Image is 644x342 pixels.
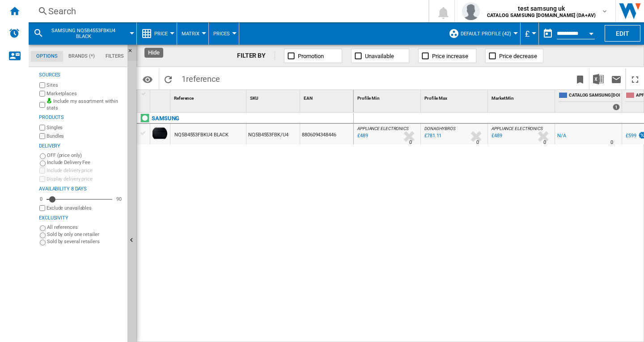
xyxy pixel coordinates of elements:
[357,126,409,131] span: APPLIANCE ELECTRONICS
[39,215,124,222] div: Exclusivity
[63,51,100,62] md-tab-item: Brands (*)
[605,25,640,42] button: Edit
[47,195,112,204] md-slider: Availability
[39,168,45,173] input: Include delivery price
[174,96,194,101] span: Reference
[100,51,129,62] md-tab-item: Filters
[491,126,543,131] span: APPLIANCE ELECTRONICS
[39,133,45,139] input: Bundles
[182,31,199,37] span: Matrix
[47,82,124,89] label: Sites
[39,186,124,193] div: Availability 8 Days
[423,90,487,104] div: Sort None
[521,22,539,45] md-menu: Currency
[356,90,420,104] div: Profile Min Sort None
[432,53,468,59] span: Price increase
[172,90,246,104] div: Sort None
[47,176,124,182] label: Display delivery price
[172,90,246,104] div: Reference Sort None
[213,31,230,37] span: Prices
[47,133,124,139] label: Bundles
[182,22,204,45] button: Matrix
[487,4,596,13] span: test samsung uk
[557,131,566,140] div: N/A
[525,29,530,38] span: £
[487,13,596,18] b: CATALOG SAMSUNG [DOMAIN_NAME] (DA+AV)
[490,90,555,104] div: Sort None
[485,49,543,63] button: Price decrease
[141,22,172,45] div: Price
[47,159,124,166] label: Include Delivery Fee
[357,96,380,101] span: Profile Min
[152,113,179,124] div: Click to filter on that brand
[300,124,353,144] div: 8806094348446
[539,25,557,42] button: md-calendar
[499,53,537,59] span: Price decrease
[39,205,45,211] input: Display delivery price
[39,125,45,131] input: Singles
[423,131,441,140] div: Last updated : Monday, 15 September 2025 13:11
[302,90,353,104] div: Sort None
[461,31,511,37] span: Default profile (42)
[174,125,229,145] div: NQ5B4553FBKU4 BLACK
[525,22,534,45] button: £
[593,74,604,84] img: excel-24x24.png
[491,96,514,101] span: Market Min
[476,138,479,147] div: Delivery Time : 0 day
[610,138,613,147] div: Delivery Time : 0 day
[152,90,170,104] div: Sort None
[304,96,313,101] span: EAN
[409,138,412,147] div: Delivery Time : 0 day
[351,49,409,63] button: Unavailable
[154,31,168,37] span: Price
[40,225,46,231] input: All references
[39,91,45,97] input: Marketplaces
[40,240,46,245] input: Sold by several retailers
[246,124,300,144] div: NQ5B4553FBK/U4
[39,114,124,121] div: Products
[39,99,45,110] input: Include my assortment within stats
[626,133,636,139] div: £599
[40,153,46,159] input: OFF (price only)
[47,205,124,211] label: Exclude unavailables
[47,98,124,112] label: Include my assortment within stats
[462,2,480,20] img: profile.jpg
[114,196,124,203] div: 90
[31,51,63,62] md-tab-item: Options
[589,68,607,89] button: Download in Excel
[284,49,342,63] button: Promotion
[47,238,124,245] label: Sold by several retailers
[127,45,138,61] button: Hide
[356,90,420,104] div: Sort None
[47,98,52,103] img: mysite-bg-18x18.png
[449,22,516,45] div: Default profile (42)
[571,68,589,89] button: Bookmark this report
[40,160,46,166] input: Include Delivery Fee
[39,176,45,182] input: Display delivery price
[490,131,502,140] div: Last updated : Monday, 15 September 2025 12:01
[237,51,275,60] div: FILTER BY
[213,22,234,45] button: Prices
[424,126,456,131] span: DONAGHYBROS
[423,90,487,104] div: Profile Max Sort None
[557,90,622,112] div: CATALOG SAMSUNG [DOMAIN_NAME] (DA+AV) 1 offers sold by CATALOG SAMSUNG UK.IE (DA+AV)
[356,131,368,140] div: Last updated : Monday, 15 September 2025 12:01
[47,231,124,238] label: Sold by only one retailer
[543,138,546,147] div: Delivery Time : 0 day
[40,232,46,238] input: Sold by only one retailer
[139,71,157,87] button: Options
[418,49,476,63] button: Price increase
[248,90,300,104] div: SKU Sort None
[250,96,258,101] span: SKU
[39,82,45,88] input: Sites
[154,22,172,45] button: Price
[583,24,599,40] button: Open calendar
[302,90,353,104] div: EAN Sort None
[607,68,625,89] button: Send this report by email
[47,28,119,39] span: SAMSUNG NQ5B4553FBKU4 BLACK
[177,68,225,87] span: 1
